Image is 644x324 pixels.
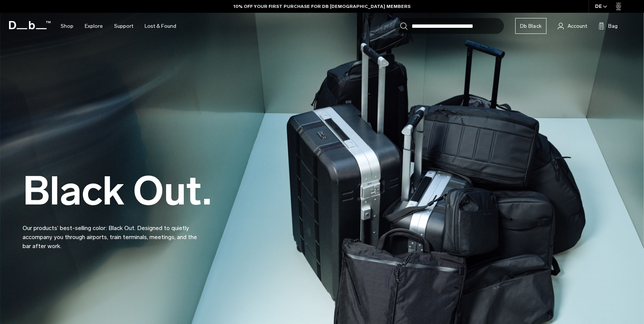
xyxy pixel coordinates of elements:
[23,215,203,251] p: Our products’ best-selling color: Black Out. Designed to quietly accompany you through airports, ...
[608,22,618,30] span: Bag
[61,13,73,39] a: Shop
[55,13,182,39] nav: Main Navigation
[515,18,546,34] a: Db Black
[145,13,176,39] a: Lost & Found
[233,3,411,10] a: 10% OFF YOUR FIRST PURCHASE FOR DB [DEMOGRAPHIC_DATA] MEMBERS
[85,13,103,39] a: Explore
[558,21,587,30] a: Account
[23,171,212,211] h2: Black Out.
[114,13,133,39] a: Support
[568,22,587,30] span: Account
[598,21,618,30] button: Bag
